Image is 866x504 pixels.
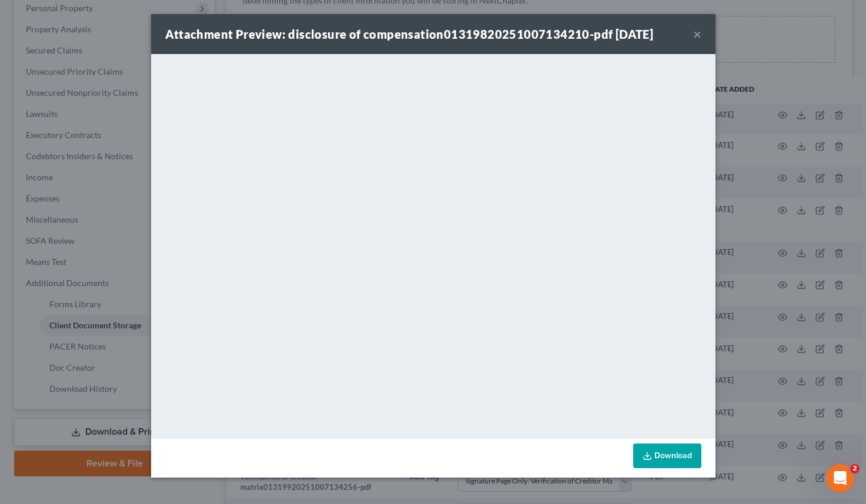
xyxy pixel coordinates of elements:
iframe: Intercom live chat [826,464,854,492]
strong: Attachment Preview: disclosure of compensation01319820251007134210-pdf [DATE] [165,27,654,41]
button: × [693,27,701,41]
iframe: <object ng-attr-data='[URL][DOMAIN_NAME]' type='application/pdf' width='100%' height='650px'></ob... [151,54,715,436]
span: 2 [850,464,860,473]
a: Download [633,443,701,468]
